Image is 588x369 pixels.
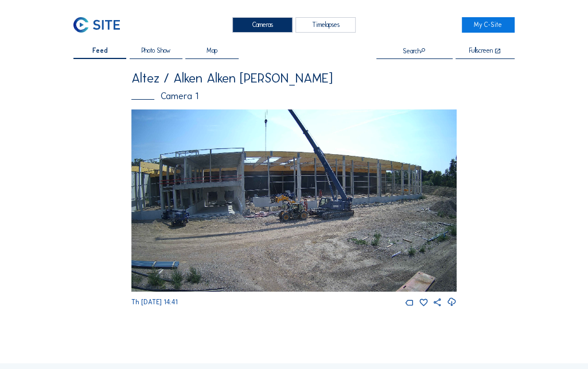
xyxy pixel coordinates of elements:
[73,17,126,33] a: C-SITE Logo
[92,48,108,54] span: Feed
[131,109,457,292] img: Image
[131,92,457,101] div: Camera 1
[207,48,217,54] span: Map
[295,17,356,33] div: Timelapses
[142,48,170,54] span: Photo Show
[131,298,178,306] span: Th [DATE] 14:41
[462,17,515,33] a: My C-Site
[131,72,457,85] div: Altez / Alken Alken [PERSON_NAME]
[232,17,293,33] div: Cameras
[73,17,119,33] img: C-SITE Logo
[469,48,493,54] div: Fullscreen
